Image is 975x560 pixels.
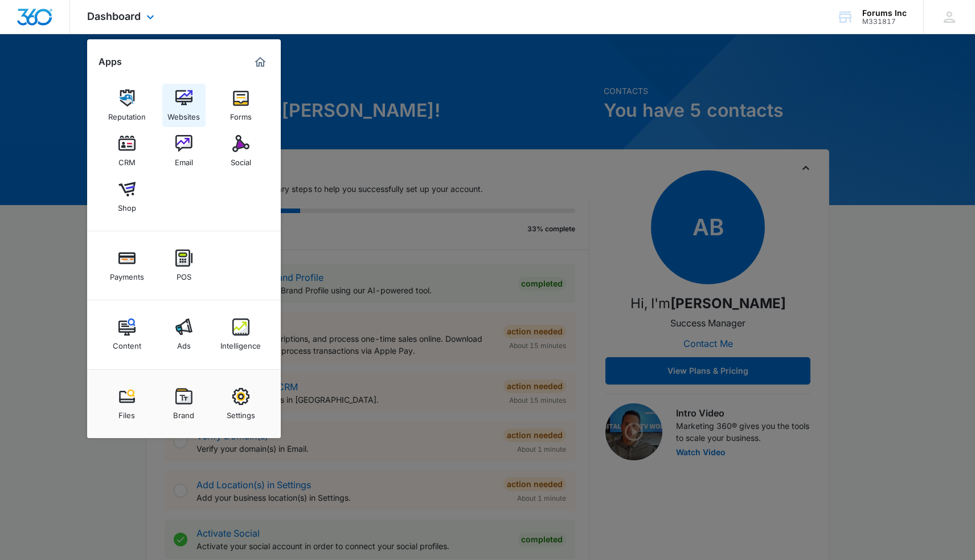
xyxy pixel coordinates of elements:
[227,405,255,420] div: Settings
[105,84,149,127] a: Reputation
[108,107,146,121] div: Reputation
[110,267,144,281] div: Payments
[220,336,261,350] div: Intelligence
[105,129,149,173] a: CRM
[118,405,135,420] div: Files
[219,84,263,127] a: Forms
[105,382,149,426] a: Files
[162,382,206,426] a: Brand
[87,10,141,22] span: Dashboard
[230,107,252,121] div: Forms
[162,129,206,173] a: Email
[862,9,907,18] div: account name
[105,244,149,287] a: Payments
[173,405,194,420] div: Brand
[167,107,200,121] div: Websites
[177,336,191,350] div: Ads
[105,313,149,356] a: Content
[862,18,907,26] div: account id
[219,313,263,356] a: Intelligence
[175,152,193,167] div: Email
[219,129,263,173] a: Social
[162,313,206,356] a: Ads
[231,152,251,167] div: Social
[251,53,269,71] a: Marketing 360® Dashboard
[162,84,206,127] a: Websites
[177,267,191,281] div: POS
[113,336,141,350] div: Content
[219,382,263,426] a: Settings
[118,198,136,212] div: Shop
[162,244,206,287] a: POS
[118,152,136,167] div: CRM
[99,56,122,67] h2: Apps
[105,175,149,218] a: Shop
